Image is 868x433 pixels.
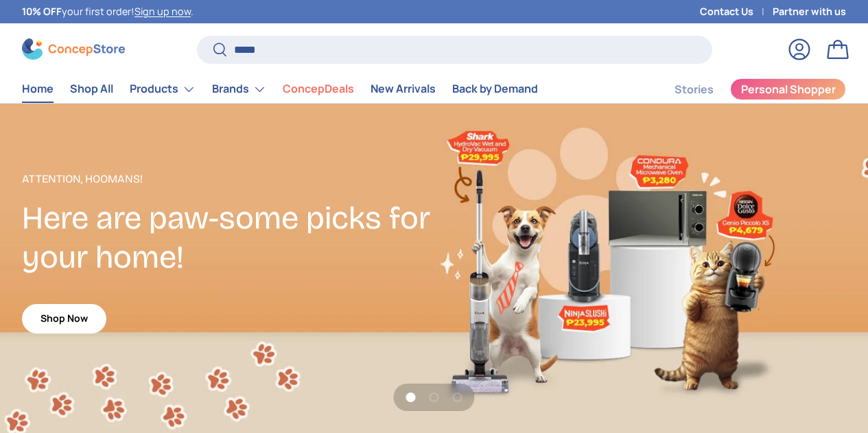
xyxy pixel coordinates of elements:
span: Personal Shopper [741,84,836,95]
a: Shop All [70,75,113,102]
h2: Here are paw-some picks for your home! [22,198,434,277]
nav: Secondary [642,75,846,103]
a: Sign up now [134,5,191,18]
a: Stories [675,76,714,103]
strong: 10% OFF [22,5,62,18]
p: your first order! . [22,4,193,19]
nav: Primary [22,75,538,103]
a: Products [130,75,196,103]
img: ConcepStore [22,38,125,60]
a: Contact Us [700,4,773,19]
a: Home [22,75,54,102]
summary: Products [121,75,204,103]
a: Brands [212,75,266,103]
a: Personal Shopper [730,78,846,100]
a: ConcepDeals [283,75,354,102]
summary: Brands [204,75,274,103]
a: Shop Now [22,304,106,333]
a: Partner with us [773,4,846,19]
a: New Arrivals [371,75,436,102]
a: Back by Demand [452,75,538,102]
p: Attention, Hoomans! [22,171,434,187]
